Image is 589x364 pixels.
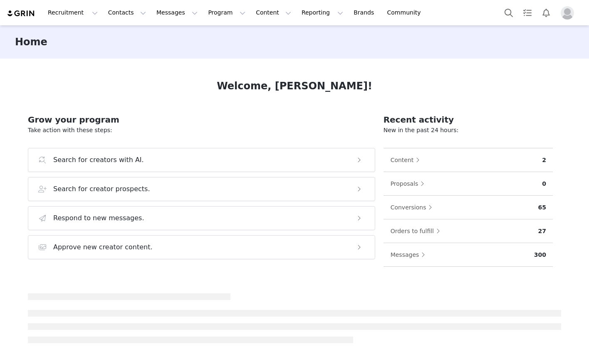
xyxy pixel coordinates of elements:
[15,34,47,49] h3: Home
[251,3,296,22] button: Content
[28,206,375,230] button: Respond to new messages.
[390,153,424,167] button: Content
[384,113,553,126] h2: Recent activity
[53,184,150,194] h3: Search for creator prospects.
[28,177,375,201] button: Search for creator prospects.
[297,3,348,22] button: Reporting
[53,213,144,223] h3: Respond to new messages.
[561,6,574,20] img: placeholder-profile.jpg
[538,227,546,236] p: 27
[556,6,582,20] button: Profile
[537,3,555,22] button: Notifications
[28,235,375,259] button: Approve new creator content.
[390,224,444,238] button: Orders to fulfill
[103,3,151,22] button: Contacts
[28,148,375,172] button: Search for creators with AI.
[203,3,250,22] button: Program
[53,155,144,165] h3: Search for creators with AI.
[151,3,203,22] button: Messages
[390,248,430,261] button: Messages
[43,3,103,22] button: Recruitment
[538,203,546,212] p: 65
[28,126,375,135] p: Take action with these steps:
[349,3,381,22] a: Brands
[518,3,537,22] a: Tasks
[534,251,546,259] p: 300
[384,126,553,135] p: New in the past 24 hours:
[53,242,153,252] h3: Approve new creator content.
[28,113,375,126] h2: Grow your program
[542,180,546,188] p: 0
[7,10,36,17] img: grin logo
[542,156,546,165] p: 2
[217,79,372,93] h1: Welcome, [PERSON_NAME]!
[390,177,429,190] button: Proposals
[382,3,430,22] a: Community
[390,201,437,214] button: Conversions
[500,3,518,22] button: Search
